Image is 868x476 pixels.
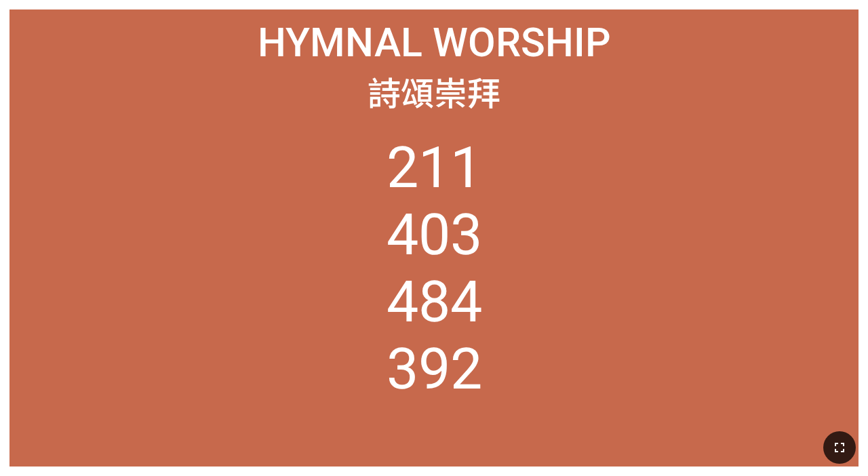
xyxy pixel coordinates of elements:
[387,134,482,201] li: 211
[387,201,482,269] li: 403
[368,67,500,115] span: 詩頌崇拜
[387,269,482,336] li: 484
[387,336,482,403] li: 392
[258,19,611,66] span: Hymnal Worship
